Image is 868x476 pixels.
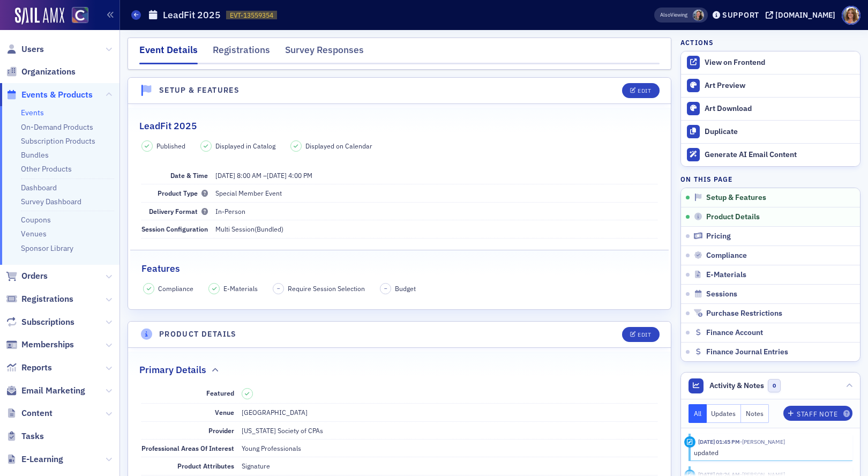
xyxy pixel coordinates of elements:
[159,329,237,340] h4: Product Details
[215,207,245,215] span: In-Person
[215,408,234,416] span: Venue
[215,167,658,184] dd: –
[706,251,747,261] span: Compliance
[21,66,76,78] span: Organizations
[72,7,88,24] img: SailAMX
[681,97,860,120] a: Art Download
[21,453,63,465] span: E-Learning
[698,438,740,445] time: 7/24/2025 01:45 PM
[6,453,63,465] a: E-Learning
[288,284,365,293] span: Require Session Selection
[21,122,93,132] a: On-Demand Products
[740,438,785,445] span: Aidan Sullivan
[223,284,258,293] span: E-Materials
[395,284,416,293] span: Budget
[237,171,261,180] time: 8:00 AM
[242,461,270,471] div: Signature
[638,332,651,338] div: Edit
[706,347,788,357] span: Finance Journal Entries
[706,289,737,299] span: Sessions
[681,75,860,97] a: Art Preview
[797,411,837,417] div: Staff Note
[215,141,275,151] span: Displayed in Catalog
[15,8,64,25] a: SailAMX
[139,43,198,64] div: Event Details
[707,404,742,423] button: Updates
[21,270,48,282] span: Orders
[141,444,234,452] span: Professional Areas Of Interest
[206,389,234,397] span: Featured
[208,426,234,435] span: Provider
[215,220,658,237] dd: (Bundled)
[159,85,240,96] h4: Setup & Features
[722,10,759,20] div: Support
[660,11,670,18] div: Also
[6,407,53,419] a: Content
[21,89,93,101] span: Events & Products
[706,212,760,222] span: Product Details
[21,150,49,160] a: Bundles
[158,284,193,293] span: Compliance
[21,164,72,174] a: Other Products
[21,229,47,239] a: Venues
[21,362,52,374] span: Reports
[705,127,855,137] div: Duplicate
[706,309,782,318] span: Purchase Restrictions
[705,104,855,114] div: Art Download
[681,51,860,74] a: View on Frontend
[242,443,301,453] div: Young Professionals
[842,6,860,25] span: Profile
[660,11,687,19] span: Viewing
[6,385,85,397] a: Email Marketing
[156,141,185,151] span: Published
[21,215,51,225] a: Coupons
[141,225,208,233] span: Session Configuration
[242,408,308,416] span: [GEOGRAPHIC_DATA]
[141,262,180,276] h2: Features
[783,406,852,421] button: Staff Note
[706,328,763,338] span: Finance Account
[706,193,766,203] span: Setup & Features
[681,120,860,143] button: Duplicate
[163,9,221,21] h1: LeadFit 2025
[288,171,312,180] time: 4:00 PM
[706,270,746,280] span: E-Materials
[694,448,845,457] div: updated
[21,293,73,305] span: Registrations
[139,363,206,377] h2: Primary Details
[139,119,197,133] h2: LeadFit 2025
[6,430,44,442] a: Tasks
[384,285,387,292] span: –
[706,232,731,241] span: Pricing
[21,108,44,117] a: Events
[680,38,714,47] h4: Actions
[705,81,855,91] div: Art Preview
[622,327,659,342] button: Edit
[21,136,95,146] a: Subscription Products
[215,225,255,233] span: Multi Session
[213,43,270,63] div: Registrations
[6,43,44,55] a: Users
[741,404,769,423] button: Notes
[242,426,323,435] span: [US_STATE] Society of CPAs
[6,316,74,328] a: Subscriptions
[21,316,74,328] span: Subscriptions
[6,339,74,351] a: Memberships
[705,150,855,160] div: Generate AI Email Content
[680,174,860,184] h4: On this page
[215,189,282,197] span: Special Member Event
[158,189,208,197] span: Product Type
[21,243,73,253] a: Sponsor Library
[6,270,48,282] a: Orders
[277,285,280,292] span: –
[6,362,52,374] a: Reports
[149,207,208,215] span: Delivery Format
[305,141,372,151] span: Displayed on Calendar
[709,380,764,391] span: Activity & Notes
[689,404,707,423] button: All
[6,89,93,101] a: Events & Products
[177,462,234,470] span: Product Attributes
[170,171,208,180] span: Date & Time
[285,43,364,63] div: Survey Responses
[21,197,81,206] a: Survey Dashboard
